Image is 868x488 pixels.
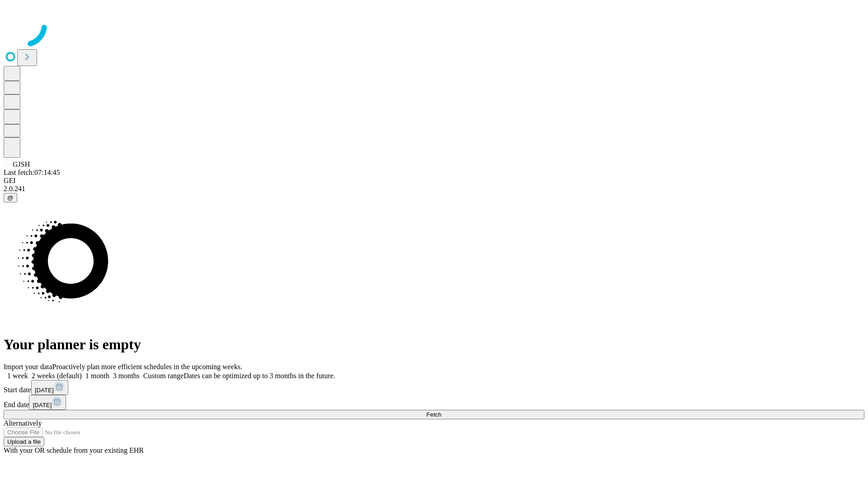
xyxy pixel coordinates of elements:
[4,177,864,185] div: GEI
[4,193,17,202] button: @
[184,372,335,380] span: Dates can be optimized up to 3 months in the future.
[85,372,109,380] span: 1 month
[426,411,441,418] span: Fetch
[4,446,144,454] span: With your OR schedule from your existing EHR
[4,437,44,446] button: Upload a file
[52,363,242,371] span: Proactively plan more efficient schedules in the upcoming weeks.
[4,185,864,193] div: 2.0.241
[31,380,68,395] button: [DATE]
[29,395,66,410] button: [DATE]
[113,372,140,380] span: 3 months
[4,380,864,395] div: Start date
[32,372,82,380] span: 2 weeks (default)
[7,372,28,380] span: 1 week
[35,387,54,394] span: [DATE]
[4,363,52,371] span: Import your data
[33,402,52,408] span: [DATE]
[13,160,30,168] span: GJSH
[7,194,14,201] span: @
[4,169,60,176] span: Last fetch: 07:14:45
[143,372,184,380] span: Custom range
[4,395,864,410] div: End date
[4,410,864,419] button: Fetch
[4,419,42,427] span: Alternatively
[4,336,864,353] h1: Your planner is empty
